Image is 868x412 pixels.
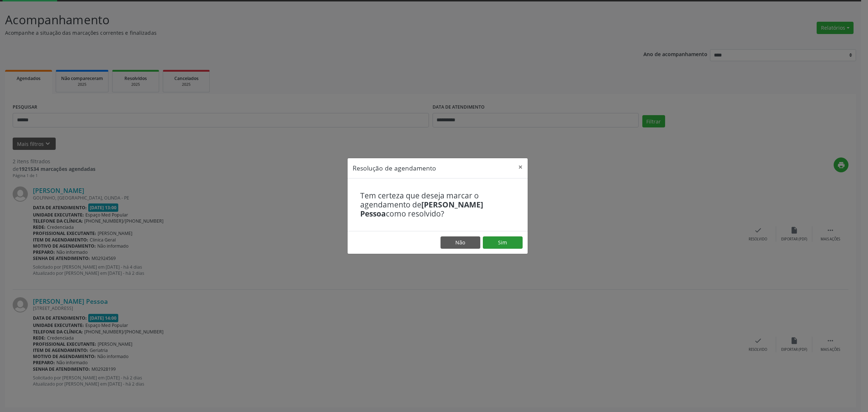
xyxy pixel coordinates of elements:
button: Close [513,158,528,176]
button: Sim [483,236,523,249]
button: Não [441,236,480,249]
h5: Resolução de agendamento [353,163,436,173]
b: [PERSON_NAME] Pessoa [360,199,483,219]
h4: Tem certeza que deseja marcar o agendamento de como resolvido? [360,191,515,219]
